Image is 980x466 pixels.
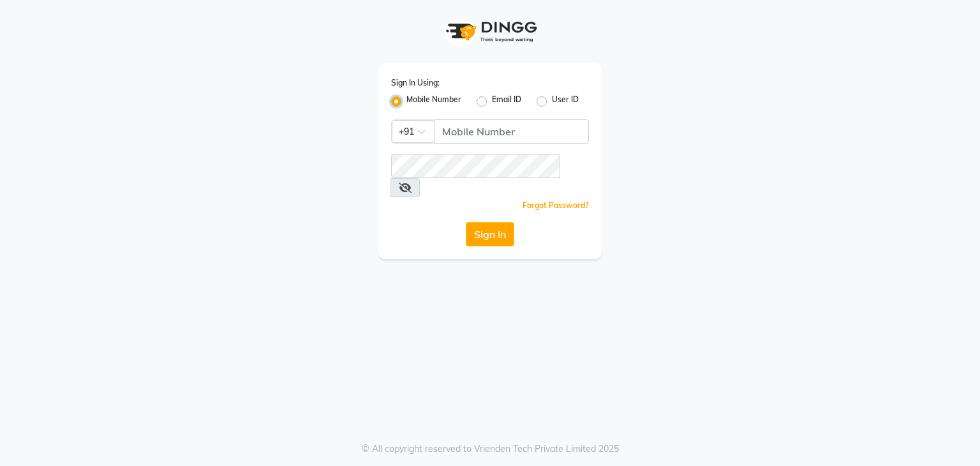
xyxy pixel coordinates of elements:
[391,154,560,178] input: Username
[466,222,514,246] button: Sign In
[492,94,521,109] label: Email ID
[391,77,440,89] label: Sign In Using:
[523,200,589,210] a: Forgot Password?
[439,13,541,50] img: logo1.svg
[434,119,589,144] input: Username
[406,94,461,109] label: Mobile Number
[552,94,579,109] label: User ID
